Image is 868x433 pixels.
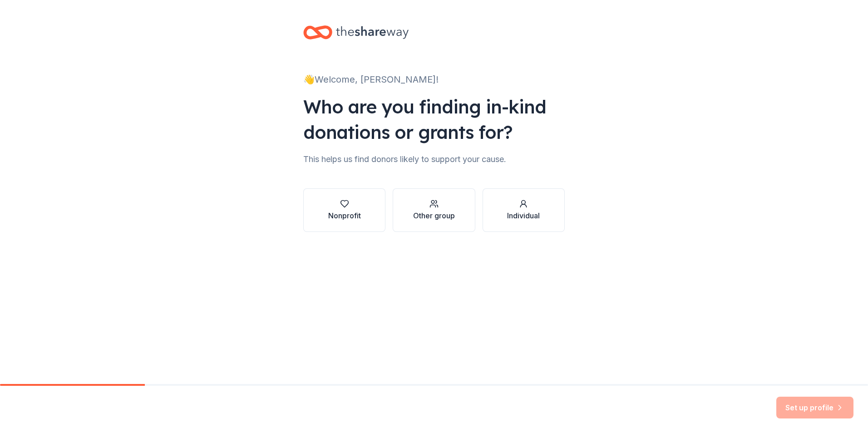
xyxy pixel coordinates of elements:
[303,94,565,145] div: Who are you finding in-kind donations or grants for?
[303,188,385,232] button: Nonprofit
[483,188,565,232] button: Individual
[303,72,565,87] div: 👋 Welcome, [PERSON_NAME]!
[303,152,565,167] div: This helps us find donors likely to support your cause.
[328,210,361,221] div: Nonprofit
[393,188,475,232] button: Other group
[413,210,455,221] div: Other group
[507,210,540,221] div: Individual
